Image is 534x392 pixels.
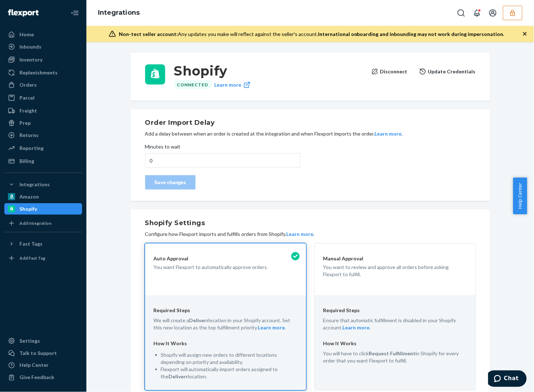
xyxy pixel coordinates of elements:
[369,350,416,356] strong: Request Fulfillment
[145,118,476,127] h2: Order Import Delay
[470,6,484,20] button: Open notifications
[4,79,82,91] a: Orders
[19,181,50,188] div: Integrations
[323,340,467,347] p: How It Works
[19,94,35,101] div: Parcel
[4,360,82,371] a: Help Center
[19,193,39,200] div: Amazon
[19,240,42,247] div: Fast Tags
[323,307,467,314] p: Required Steps
[4,238,82,250] button: Fast Tags
[318,31,504,37] span: International onboarding and inbounding may not work during impersonation.
[19,255,45,261] div: Add Fast Tag
[315,243,476,390] button: Manual ApprovalYou want to review and approve all orders before asking Flexport to fulfill.Requir...
[486,6,500,20] button: Open account menu
[215,80,251,89] a: Learn more
[68,6,82,20] button: Close Navigation
[145,218,476,228] h2: Shopify Settings
[4,252,82,264] a: Add Fast Tag
[19,69,58,76] div: Replenishments
[169,373,188,379] strong: Deliverr
[145,243,306,390] button: Auto ApprovalYou want Flexport to automatically approve orders.Required StepsWe will create aDeli...
[419,64,476,79] button: Update Credentials
[323,255,467,262] p: Manual Approval
[19,81,37,88] div: Orders
[4,155,82,167] a: Billing
[154,264,297,271] p: You want Flexport to automatically approve orders.
[4,117,82,129] a: Prep
[145,231,476,238] p: Configure how Flexport imports and fulfills orders from Shopify. .
[145,153,301,168] input: Minutes to wait
[375,130,402,137] button: Learn more
[258,324,285,331] button: Learn more
[19,43,41,50] div: Inbounds
[19,205,37,213] div: Shopify
[19,56,42,63] div: Inventory
[4,191,82,202] a: Amazon
[154,340,297,347] p: How It Works
[19,158,34,165] div: Billing
[287,231,314,238] button: Learn more
[174,80,212,89] div: Connected
[154,317,297,331] p: We will create a location in your Shopify account. Set this new location as the top fulfillment p...
[4,218,82,229] a: Add Integration
[323,317,467,331] p: Ensure that automatic fulfillment is disabled in your Shopify account. .
[4,142,82,154] a: Reporting
[19,220,51,226] div: Add Integration
[98,9,140,17] a: Integrations
[4,29,82,40] a: Home
[4,347,82,359] button: Talk to Support
[4,203,82,215] a: Shopify
[4,179,82,190] button: Integrations
[19,350,57,357] div: Talk to Support
[323,264,467,278] p: You want to review and approve all orders before asking Flexport to fulfill.
[19,145,44,152] div: Reporting
[4,335,82,347] a: Settings
[4,92,82,104] a: Parcel
[371,64,408,79] button: Disconnect
[513,178,527,214] button: Help Center
[161,366,297,380] p: Flexport will automatically import orders assigned to the location.
[151,179,189,186] div: Save changes
[4,129,82,141] a: Returns
[174,64,365,77] h3: Shopify
[4,105,82,117] a: Freight
[145,175,196,190] button: Save changes
[19,362,49,369] div: Help Center
[19,337,40,345] div: Settings
[92,3,145,23] ol: breadcrumbs
[154,307,297,314] p: Required Steps
[19,107,37,114] div: Freight
[488,370,527,388] iframe: Opens a widget where you can chat to one of our agents
[19,31,34,38] div: Home
[119,31,178,37] span: Non-test seller account:
[145,130,476,137] p: Add a delay between when an order is created at the integration and when Flexport imports the ord...
[119,31,504,38] div: Any updates you make will reflect against the seller's account.
[8,9,39,17] img: Flexport logo
[343,324,370,331] button: Learn more
[19,132,39,139] div: Returns
[19,374,54,381] div: Give Feedback
[19,119,31,127] div: Prep
[4,54,82,65] a: Inventory
[323,350,467,364] p: You will have to click in Shopify for every order that you want Flexport to fulfill.
[4,67,82,78] a: Replenishments
[145,143,181,153] span: Minutes to wait
[189,317,209,323] strong: Deliverr
[161,351,297,366] p: Shopify will assign new orders to different locations depending on priority and availability.
[4,372,82,383] button: Give Feedback
[4,41,82,53] a: Inbounds
[154,255,297,262] p: Auto Approval
[454,6,468,20] button: Open Search Box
